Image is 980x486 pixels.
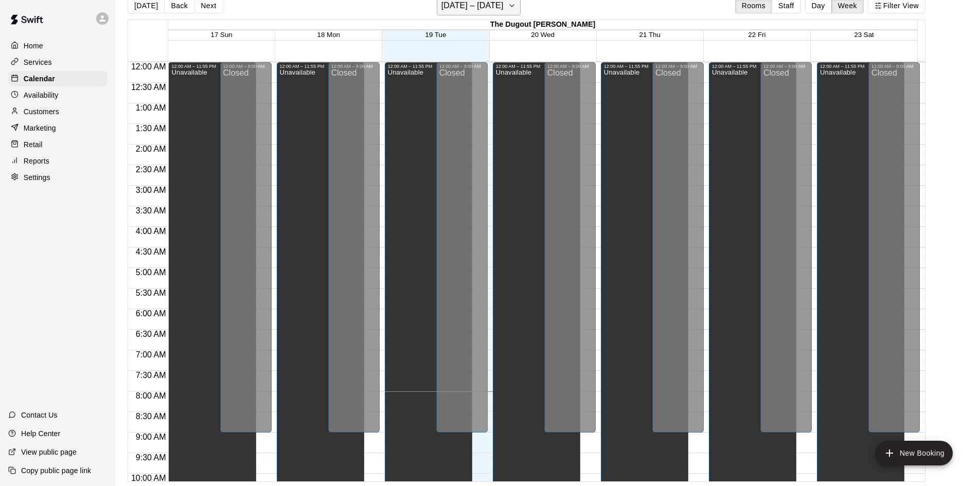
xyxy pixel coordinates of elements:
p: Help Center [21,428,60,439]
a: Retail [8,137,108,152]
div: 12:00 AM – 9:00 AM [655,64,701,69]
div: 12:00 AM – 9:00 AM: Closed [652,62,704,433]
div: 12:00 AM – 11:55 PM [712,64,793,69]
div: 12:00 AM – 11:55 PM [820,64,901,69]
span: 2:30 AM [133,165,169,174]
div: 12:00 AM – 9:00 AM: Closed [868,62,920,433]
p: Copy public page link [21,465,91,476]
span: 5:00 AM [133,268,169,277]
span: 3:30 AM [133,206,169,215]
button: 21 Thu [639,31,661,39]
p: Marketing [24,123,56,133]
div: 12:00 AM – 9:00 AM [331,64,377,69]
a: Availability [8,87,108,103]
a: Services [8,55,108,70]
span: 8:30 AM [133,412,169,421]
div: 12:00 AM – 11:55 PM [496,64,577,69]
a: Marketing [8,120,108,136]
span: 3:00 AM [133,186,169,194]
p: Calendar [24,74,55,84]
div: Closed [547,69,593,436]
div: 12:00 AM – 11:55 PM [171,64,253,69]
button: 22 Fri [748,31,765,39]
p: Customers [24,106,59,117]
button: 19 Tue [425,31,447,39]
p: Home [24,41,43,51]
div: The Dugout [PERSON_NAME] [168,20,917,30]
span: 1:30 AM [133,124,169,133]
span: 10:00 AM [129,474,169,482]
div: Closed [871,69,917,436]
span: 2:00 AM [133,145,169,153]
div: 12:00 AM – 9:00 AM: Closed [220,62,272,433]
a: Reports [8,153,108,169]
p: Settings [24,172,50,183]
div: 12:00 AM – 11:55 PM [604,64,685,69]
a: Settings [8,170,108,185]
div: 12:00 AM – 9:00 AM [547,64,593,69]
p: Reports [24,156,49,166]
div: 12:00 AM – 9:00 AM: Closed [436,62,488,433]
div: 12:00 AM – 9:00 AM [763,64,809,69]
span: 5:30 AM [133,289,169,297]
span: 9:00 AM [133,433,169,441]
p: View public page [21,447,77,457]
span: 1:00 AM [133,103,169,112]
div: 12:00 AM – 11:55 PM [280,64,361,69]
a: Customers [8,104,108,119]
span: 6:00 AM [133,309,169,318]
p: Services [24,57,52,67]
span: 7:00 AM [133,350,169,359]
button: 17 Sun [211,31,233,39]
p: Contact Us [21,410,58,420]
p: Availability [24,90,59,100]
span: 7:30 AM [133,371,169,380]
div: Closed [763,69,809,436]
div: 12:00 AM – 9:00 AM [439,64,485,69]
div: Closed [223,69,269,436]
button: 18 Mon [317,31,340,39]
div: Closed [331,69,377,436]
span: 9:30 AM [133,453,169,462]
span: 12:30 AM [129,83,169,92]
button: add [875,441,953,465]
a: Home [8,38,108,53]
div: 12:00 AM – 9:00 AM [871,64,917,69]
span: 4:00 AM [133,227,169,236]
span: 12:00 AM [129,62,169,71]
div: Closed [655,69,701,436]
span: 4:30 AM [133,247,169,256]
button: 20 Wed [531,31,555,39]
span: 6:30 AM [133,330,169,338]
div: 12:00 AM – 11:55 PM [388,64,469,69]
p: Retail [24,139,43,150]
div: 12:00 AM – 9:00 AM: Closed [544,62,596,433]
button: 23 Sat [854,31,874,39]
div: Closed [439,69,485,436]
div: 12:00 AM – 9:00 AM: Closed [760,62,812,433]
a: Calendar [8,71,108,86]
div: 12:00 AM – 9:00 AM [223,64,269,69]
div: 12:00 AM – 9:00 AM: Closed [328,62,380,433]
span: 8:00 AM [133,391,169,400]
